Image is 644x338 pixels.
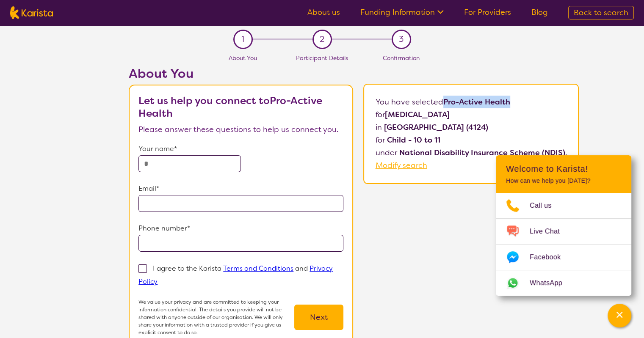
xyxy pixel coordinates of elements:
[376,121,567,134] p: in
[241,33,244,46] span: 1
[376,146,567,159] p: under .
[138,182,343,195] p: Email*
[506,177,621,184] p: How can we help you [DATE]?
[530,225,570,238] span: Live Chat
[568,6,634,19] a: Back to search
[223,264,293,273] a: Terms and Conditions
[506,164,621,174] h2: Welcome to Karista!
[376,96,567,172] p: You have selected
[530,199,562,212] span: Call us
[399,148,565,158] b: National Disability Insurance Scheme (NDIS)
[530,277,572,289] span: WhatsApp
[320,33,324,46] span: 2
[307,7,340,17] a: About us
[138,222,343,235] p: Phone number*
[531,7,548,17] a: Blog
[399,33,404,46] span: 3
[387,135,440,145] b: Child - 10 to 11
[574,8,628,18] span: Back to search
[496,155,631,296] div: Channel Menu
[496,193,631,296] ul: Choose channel
[360,7,444,17] a: Funding Information
[376,108,567,121] p: for
[138,94,322,120] b: Let us help you connect to Pro-Active Health
[384,122,488,132] b: [GEOGRAPHIC_DATA] (4124)
[138,123,343,136] p: Please answer these questions to help us connect you.
[229,54,257,62] span: About You
[376,134,567,146] p: for
[385,110,450,120] b: [MEDICAL_DATA]
[138,264,333,286] p: I agree to the Karista and
[383,54,420,62] span: Confirmation
[496,270,631,296] a: Web link opens in a new tab.
[608,304,631,327] button: Channel Menu
[464,7,511,17] a: For Providers
[138,298,294,336] p: We value your privacy and are committed to keeping your information confidential. The details you...
[443,97,510,107] b: Pro-Active Health
[530,251,571,264] span: Facebook
[294,305,343,330] button: Next
[296,54,348,62] span: Participant Details
[10,6,53,19] img: Karista logo
[138,143,343,155] p: Your name*
[376,160,427,170] a: Modify search
[129,66,353,81] h2: About You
